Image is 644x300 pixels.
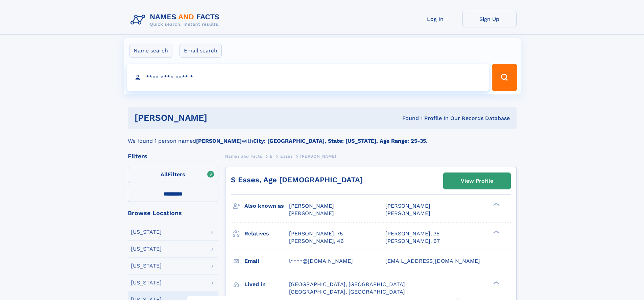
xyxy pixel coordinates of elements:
[492,202,500,207] div: ❯
[270,152,273,160] a: E
[462,11,517,27] a: Sign Up
[244,255,289,267] h3: Email
[289,203,334,209] span: [PERSON_NAME]
[253,138,426,144] b: City: [GEOGRAPHIC_DATA], State: [US_STATE], Age Range: 25-35
[461,173,493,189] div: View Profile
[385,258,480,264] span: [EMAIL_ADDRESS][DOMAIN_NAME]
[492,230,500,234] div: ❯
[180,44,222,58] label: Email search
[129,44,172,58] label: Name search
[128,167,218,183] label: Filters
[231,176,363,184] a: S Esses, Age [DEMOGRAPHIC_DATA]
[289,237,344,245] a: [PERSON_NAME], 46
[280,154,292,159] span: Esses
[135,114,305,122] h1: [PERSON_NAME]
[305,115,510,122] div: Found 1 Profile In Our Records Database
[196,138,242,144] b: [PERSON_NAME]
[280,152,292,160] a: Esses
[131,246,162,252] div: [US_STATE]
[385,237,440,245] a: [PERSON_NAME], 67
[444,173,510,189] a: View Profile
[289,210,334,216] span: [PERSON_NAME]
[131,263,162,269] div: [US_STATE]
[244,200,289,212] h3: Also known as
[385,203,430,209] span: [PERSON_NAME]
[244,228,289,239] h3: Relatives
[128,153,218,159] div: Filters
[131,229,162,235] div: [US_STATE]
[225,152,262,160] a: Names and Facts
[408,11,462,27] a: Log In
[127,64,489,91] input: search input
[128,210,218,216] div: Browse Locations
[289,281,405,287] span: [GEOGRAPHIC_DATA], [GEOGRAPHIC_DATA]
[128,11,225,29] img: Logo Names and Facts
[128,129,517,145] div: We found 1 person named with .
[131,280,162,285] div: [US_STATE]
[300,154,336,159] span: [PERSON_NAME]
[244,279,289,290] h3: Lived in
[492,64,517,91] button: Search Button
[492,280,500,285] div: ❯
[270,154,273,159] span: E
[385,210,430,216] span: [PERSON_NAME]
[161,171,168,178] span: All
[289,230,343,237] a: [PERSON_NAME], 75
[385,230,439,237] a: [PERSON_NAME], 35
[289,289,405,295] span: [GEOGRAPHIC_DATA], [GEOGRAPHIC_DATA]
